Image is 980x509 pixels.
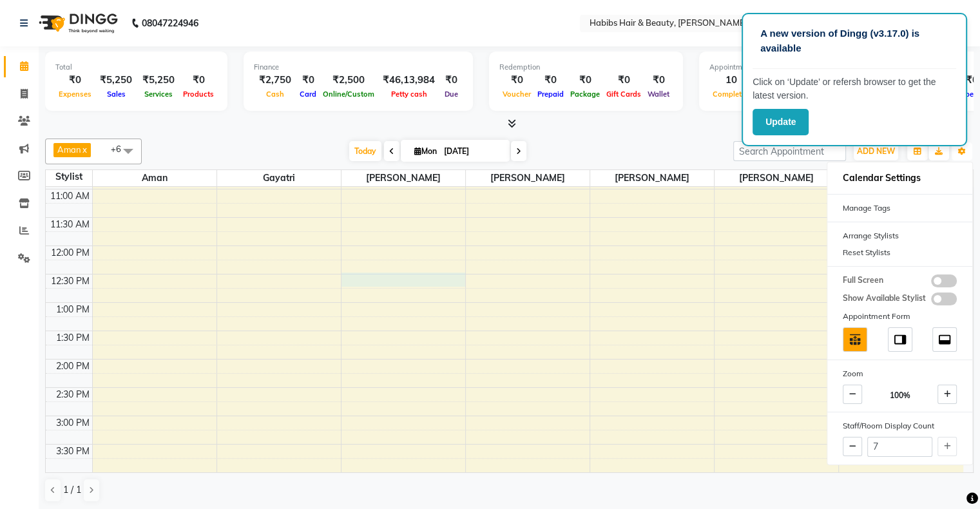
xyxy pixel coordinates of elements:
[827,418,972,434] div: Staff/Room Display Count
[466,170,590,186] span: [PERSON_NAME]
[733,141,846,161] input: Search Appointment
[709,90,753,99] span: Completed
[644,90,673,99] span: Wallet
[48,189,92,203] div: 11:00 AM
[104,90,129,99] span: Sales
[137,73,180,88] div: ₹5,250
[378,73,440,88] div: ₹46,13,984
[827,244,972,261] div: Reset Stylists
[141,90,176,99] span: Services
[411,146,440,156] span: Mon
[760,26,948,55] p: A new version of Dingg (v3.17.0) is available
[567,73,603,88] div: ₹0
[57,144,81,155] span: Aman
[440,142,504,161] input: 2025-09-01
[534,73,567,88] div: ₹0
[709,62,869,73] div: Appointment
[827,308,972,325] div: Appointment Form
[81,144,87,155] a: x
[254,73,296,88] div: ₹2,750
[753,109,809,135] button: Update
[843,274,883,287] span: Full Screen
[53,331,92,345] div: 1:30 PM
[48,246,92,260] div: 12:00 PM
[53,388,92,401] div: 2:30 PM
[499,90,534,99] span: Voucher
[341,170,465,186] span: [PERSON_NAME]
[48,218,92,231] div: 11:30 AM
[753,75,956,102] p: Click on ‘Update’ or refersh browser to get the latest version.
[893,332,907,347] img: dock_right.svg
[53,303,92,316] div: 1:00 PM
[499,62,673,73] div: Redemption
[320,90,378,99] span: Online/Custom
[499,73,534,88] div: ₹0
[296,90,320,99] span: Card
[55,73,95,88] div: ₹0
[254,62,463,73] div: Finance
[854,142,898,160] button: ADD NEW
[603,90,644,99] span: Gift Cards
[534,90,567,99] span: Prepaid
[33,5,121,41] img: logo
[93,170,216,186] span: Aman
[111,144,131,154] span: +6
[53,360,92,373] div: 2:00 PM
[890,390,910,401] span: 100%
[388,90,430,99] span: Petty cash
[644,73,673,88] div: ₹0
[827,365,972,382] div: Zoom
[320,73,378,88] div: ₹2,500
[263,90,287,99] span: Cash
[827,227,972,244] div: Arrange Stylists
[296,73,320,88] div: ₹0
[857,146,895,156] span: ADD NEW
[55,62,217,73] div: Total
[142,5,198,41] b: 08047224946
[590,170,714,186] span: [PERSON_NAME]
[180,90,217,99] span: Products
[46,170,92,184] div: Stylist
[95,73,137,88] div: ₹5,250
[827,168,972,189] h6: Calendar Settings
[848,332,862,347] img: table_move_above.svg
[63,483,81,497] span: 1 / 1
[53,416,92,430] div: 3:00 PM
[843,293,926,305] span: Show Available Stylist
[53,445,92,458] div: 3:30 PM
[55,90,95,99] span: Expenses
[48,274,92,288] div: 12:30 PM
[937,332,952,347] img: dock_bottom.svg
[827,200,972,216] div: Manage Tags
[441,90,461,99] span: Due
[715,170,838,186] span: [PERSON_NAME]
[567,90,603,99] span: Package
[349,141,381,161] span: Today
[709,73,753,88] div: 10
[440,73,463,88] div: ₹0
[180,73,217,88] div: ₹0
[603,73,644,88] div: ₹0
[217,170,341,186] span: Gayatri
